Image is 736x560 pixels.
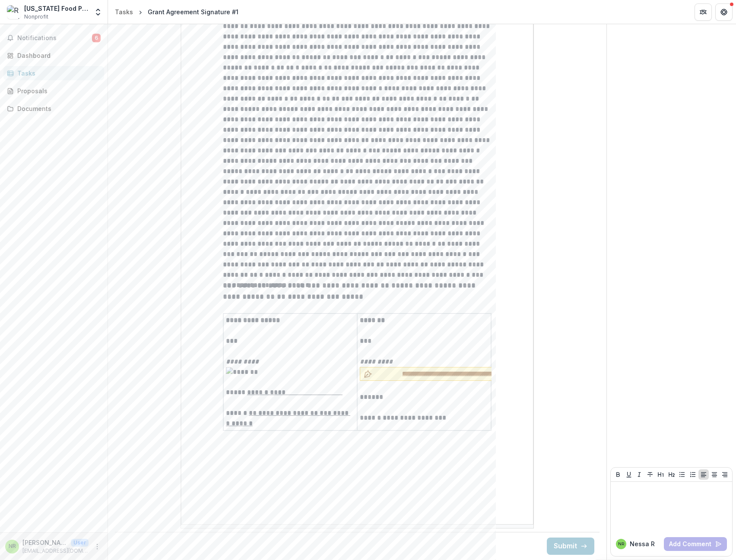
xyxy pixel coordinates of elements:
[3,84,104,98] a: Proposals
[624,469,634,480] button: Underline
[17,35,92,42] span: Notifications
[698,469,709,480] button: Align Left
[24,4,89,13] div: [US_STATE] Food Policy Council
[645,469,655,480] button: Strike
[3,66,104,80] a: Tasks
[720,469,730,480] button: Align Right
[634,469,644,480] button: Italicize
[9,544,16,549] div: Nessa Richman
[3,48,104,63] a: Dashboard
[17,69,97,78] div: Tasks
[7,5,21,19] img: Rhode Island Food Policy Council
[115,7,133,16] div: Tasks
[22,547,89,555] p: [EMAIL_ADDRESS][DOMAIN_NAME]
[92,34,101,42] span: 6
[664,537,727,551] button: Add Comment
[547,538,594,555] button: Submit
[613,469,623,480] button: Bold
[17,51,97,60] div: Dashboard
[111,6,136,18] a: Tasks
[3,31,104,45] button: Notifications6
[17,104,97,113] div: Documents
[630,539,655,548] p: Nessa R
[3,101,104,116] a: Documents
[22,538,67,547] p: [PERSON_NAME]
[148,7,238,16] div: Grant Agreement Signature #1
[618,542,624,546] div: Nessa Richman
[111,6,242,18] nav: breadcrumb
[656,469,666,480] button: Heading 1
[695,3,712,21] button: Partners
[92,3,104,21] button: Open entity switcher
[71,539,89,547] p: User
[709,469,720,480] button: Align Center
[17,86,97,95] div: Proposals
[666,469,677,480] button: Heading 2
[677,469,687,480] button: Bullet List
[92,541,102,552] button: More
[715,3,733,21] button: Get Help
[24,13,48,21] span: Nonprofit
[688,469,698,480] button: Ordered List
